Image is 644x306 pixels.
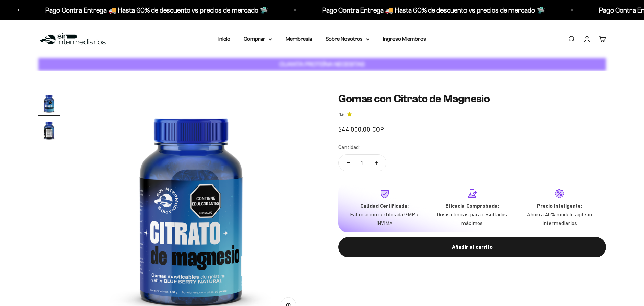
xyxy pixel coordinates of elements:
[38,119,60,141] img: Gomas con Citrato de Magnesio
[45,5,268,16] p: Pago Contra Entrega 🚚 Hasta 60% de descuento vs precios de mercado 🛸
[360,203,409,209] strong: Calidad Certificada:
[322,5,545,16] p: Pago Contra Entrega 🚚 Hasta 60% de descuento vs precios de mercado 🛸
[537,203,582,209] strong: Precio Inteligente:
[366,155,386,171] button: Aumentar cantidad
[383,36,426,42] a: Ingreso Miembros
[338,237,606,257] button: Añadir al carrito
[38,119,60,143] button: Ir al artículo 2
[279,61,365,68] strong: CUANTA PROTEÍNA NECESITAS
[434,210,510,227] p: Dosis clínicas para resultados máximos
[338,92,606,105] h1: Gomas con Citrato de Magnesio
[244,35,272,43] summary: Comprar
[338,143,360,152] label: Cantidad:
[326,35,369,43] summary: Sobre Nosotros
[338,111,606,118] a: 4.64.6 de 5.0 estrellas
[338,124,384,135] sale-price: $44.000,00 COP
[445,203,499,209] strong: Eficacia Comprobada:
[218,36,230,42] a: Inicio
[286,36,312,42] a: Membresía
[347,210,423,227] p: Fabricación certificada GMP e INVIMA
[339,155,358,171] button: Reducir cantidad
[38,92,60,116] button: Ir al artículo 1
[338,111,345,118] span: 4.6
[38,92,60,114] img: Gomas con Citrato de Magnesio
[521,210,598,227] p: Ahorra 40% modelo ágil sin intermediarios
